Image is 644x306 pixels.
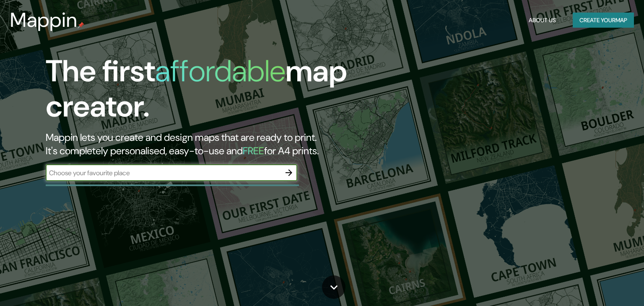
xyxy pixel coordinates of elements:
[155,52,286,91] h1: affordable
[525,13,559,28] button: About Us
[573,13,634,28] button: Create yourmap
[46,54,368,131] h1: The first map creator.
[78,22,84,29] img: mappin-pin
[46,168,280,178] input: Choose your favourite place
[46,131,368,158] h2: Mappin lets you create and design maps that are ready to print. It's completely personalised, eas...
[243,144,264,157] h5: FREE
[10,8,78,32] h3: Mappin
